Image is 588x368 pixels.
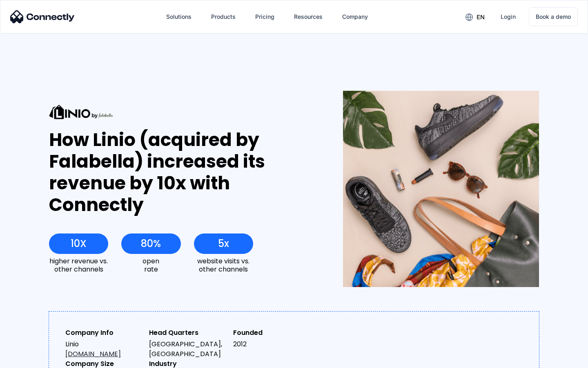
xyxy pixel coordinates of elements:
div: open rate [121,257,180,273]
div: Login [501,11,516,22]
div: Solutions [166,11,192,22]
div: en [459,11,491,23]
div: Head Quarters [149,328,226,338]
div: 2012 [233,339,310,349]
div: Resources [294,11,323,22]
div: 5x [218,238,229,249]
div: en [477,11,485,23]
div: website visits vs. other channels [194,257,253,273]
div: higher revenue vs. other channels [49,257,108,273]
div: Company [336,7,374,27]
div: Products [205,7,242,27]
a: Login [494,7,522,27]
div: Resources [287,7,329,27]
div: Founded [233,328,310,338]
a: Book a demo [529,7,578,26]
img: Connectly Logo [10,10,75,23]
aside: Language selected: English [8,354,49,365]
div: How Linio (acquired by Falabella) increased its revenue by 10x with Connectly [49,129,313,215]
div: 10X [71,238,87,249]
div: 80% [141,238,161,249]
div: Products [211,11,236,22]
div: Pricing [255,11,274,22]
div: Company [342,11,368,22]
div: Company Info [65,328,143,338]
div: Solutions [160,7,198,27]
a: Pricing [249,7,281,27]
a: [DOMAIN_NAME] [65,349,121,359]
ul: Language list [16,354,49,365]
div: Linio [65,339,143,359]
div: [GEOGRAPHIC_DATA], [GEOGRAPHIC_DATA] [149,339,226,359]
